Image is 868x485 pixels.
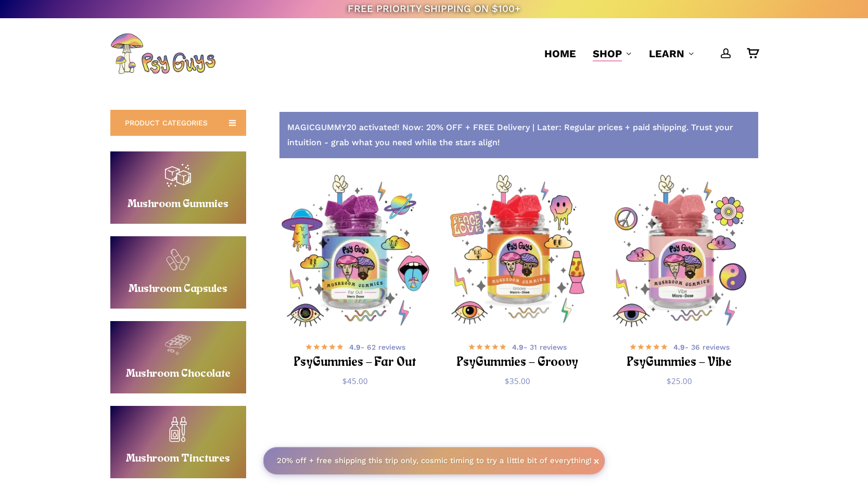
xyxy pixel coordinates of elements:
[673,343,685,351] b: 4.9
[593,47,622,60] span: Shop
[454,353,581,373] h2: PsyGummies – Groovy
[125,118,208,128] span: PRODUCT CATEGORIES
[667,376,692,386] bdi: 25.00
[593,46,632,61] a: Shop
[349,342,405,352] span: - 62 reviews
[349,343,361,351] b: 4.9
[617,340,743,368] a: 4.9- 36 reviews PsyGummies – Vibe
[279,175,432,327] a: PsyGummies - Far Out
[512,342,567,352] span: - 31 reviews
[342,376,368,386] bdi: 45.00
[292,340,419,368] a: 4.9- 62 reviews PsyGummies – Far Out
[593,453,599,464] span: ×
[512,343,524,351] b: 4.9
[292,353,419,373] h2: PsyGummies – Far Out
[505,376,530,386] bdi: 35.00
[604,175,756,327] img: Psychedelic mushroom gummies with vibrant icons and symbols.
[110,33,215,74] img: PsyGuys
[617,353,743,373] h2: PsyGummies – Vibe
[441,175,594,327] a: PsyGummies - Groovy
[441,175,594,327] img: Psychedelic mushroom gummies jar with colorful designs.
[342,376,347,386] span: $
[667,376,671,386] span: $
[279,112,758,159] div: MAGICGUMMY20 activated! Now: 20% OFF + FREE Delivery | Later: Regular prices + paid shipping. Tru...
[673,342,730,352] span: - 36 reviews
[110,110,246,136] a: PRODUCT CATEGORIES
[604,175,756,327] a: PsyGummies - Vibe
[536,18,758,89] nav: Main Menu
[649,47,684,60] span: Learn
[277,453,592,463] strong: 20% off + free shipping this trip only, cosmic timing to try a little bit of everything!
[544,46,576,61] a: Home
[279,175,432,327] img: Psychedelic mushroom gummies in a colorful jar.
[544,47,576,60] span: Home
[649,46,695,61] a: Learn
[505,376,509,386] span: $
[454,340,581,368] a: 4.9- 31 reviews PsyGummies – Groovy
